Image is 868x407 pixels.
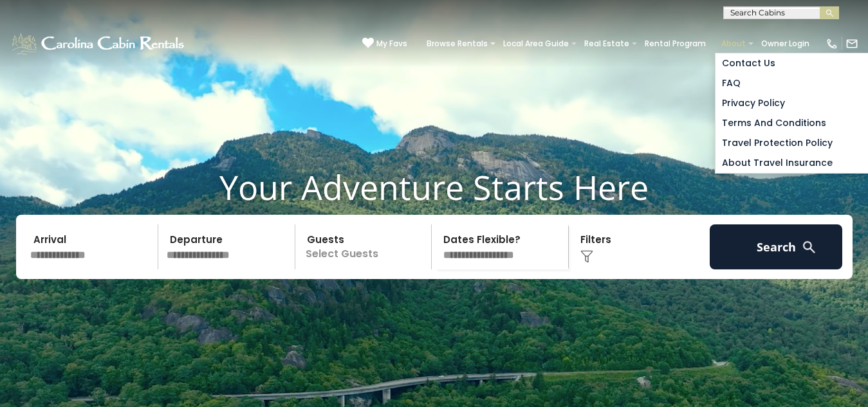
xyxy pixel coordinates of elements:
a: Rental Program [638,35,712,53]
h1: Your Adventure Starts Here [10,167,858,207]
img: search-regular-white.png [801,239,817,255]
span: My Favs [376,38,407,50]
a: About [715,35,752,53]
a: Owner Login [755,35,816,53]
a: Browse Rentals [420,35,494,53]
p: Select Guests [299,224,432,269]
a: Real Estate [578,35,636,53]
button: Search [710,224,843,269]
img: phone-regular-white.png [826,37,838,50]
a: My Favs [362,37,407,50]
img: filter--v1.png [580,250,593,263]
img: mail-regular-white.png [845,37,858,50]
a: Local Area Guide [497,35,575,53]
img: White-1-1-2.png [10,31,188,57]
